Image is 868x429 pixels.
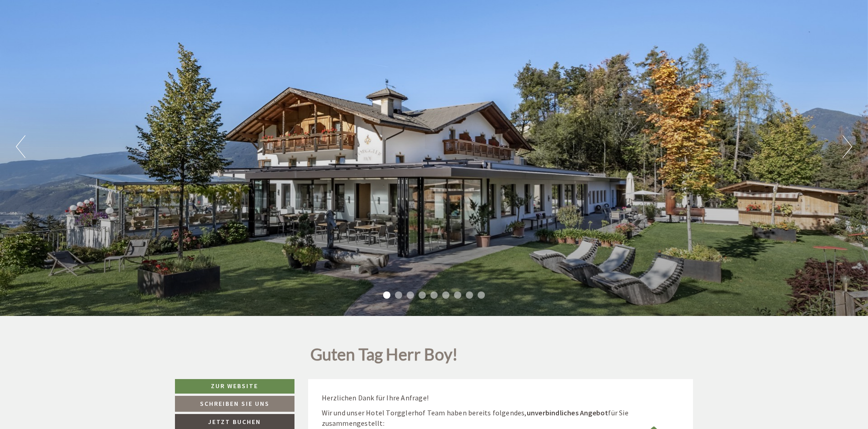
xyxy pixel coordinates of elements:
strong: unverbindliches Angebot [527,408,609,417]
a: Schreiben Sie uns [175,396,294,412]
p: Herzlichen Dank für Ihre Anfrage! [322,393,680,403]
div: Montag [159,2,199,18]
a: Zur Website [175,379,294,394]
button: Next [843,135,852,158]
h1: Guten Tag Herr Boy! [310,345,458,368]
p: Wir und unser Hotel Torgglerhof Team haben bereits folgendes, für Sie zusammengestellt: [322,408,680,429]
button: Senden [304,239,358,255]
button: Previous [16,135,25,158]
small: 10:49 [14,161,226,168]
